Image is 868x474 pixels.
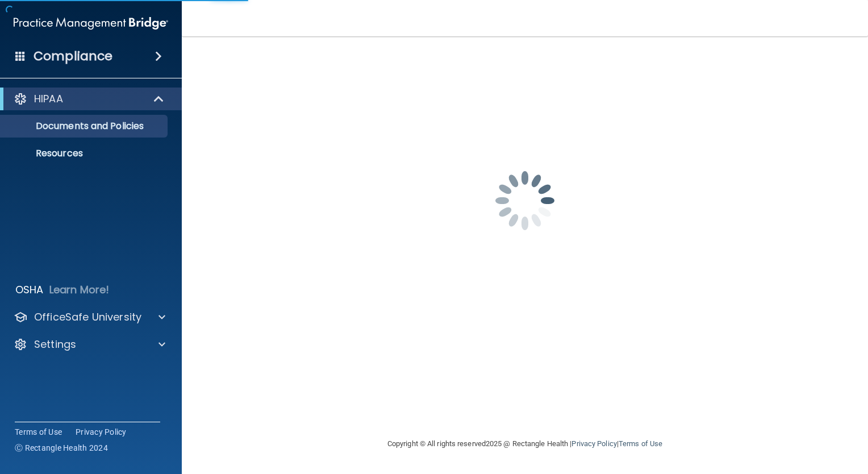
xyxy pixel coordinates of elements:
a: OfficeSafe University [14,310,165,324]
span: Ⓒ Rectangle Health 2024 [15,442,108,454]
a: Terms of Use [619,439,662,448]
iframe: Drift Widget Chat Controller [672,394,854,439]
p: Resources [7,148,162,159]
div: Copyright © All rights reserved 2025 @ Rectangle Health | | [318,426,732,462]
a: Privacy Policy [76,426,127,438]
p: OSHA [15,283,44,297]
p: Settings [34,338,76,351]
a: Settings [14,338,165,351]
a: Terms of Use [15,426,62,438]
p: HIPAA [34,92,63,106]
a: Privacy Policy [571,439,616,448]
a: HIPAA [14,92,165,106]
p: Documents and Policies [7,120,162,132]
p: Learn More! [49,283,110,297]
h4: Compliance [34,48,112,64]
p: OfficeSafe University [34,310,141,324]
img: PMB logo [14,12,168,35]
img: spinner.e123f6fc.gif [468,144,582,257]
